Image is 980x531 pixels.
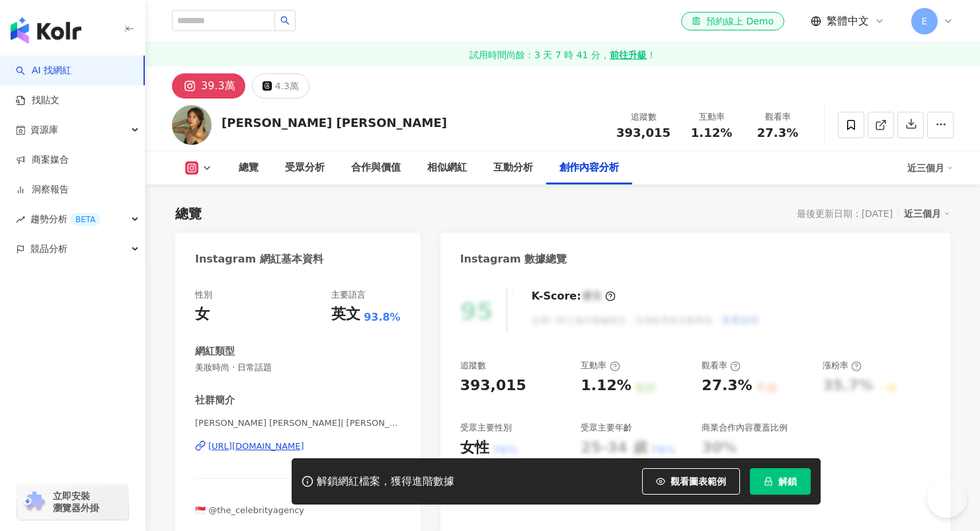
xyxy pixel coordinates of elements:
div: 受眾主要性別 [460,422,512,434]
div: BETA [70,213,101,226]
div: 創作內容分析 [559,160,619,176]
span: 93.8% [364,310,401,325]
div: 漲粉率 [823,360,862,372]
img: chrome extension [21,491,47,512]
div: 女性 [460,438,489,458]
span: 解鎖 [778,476,797,487]
span: search [280,16,290,25]
span: 競品分析 [30,234,67,264]
div: 性別 [195,289,212,301]
span: [PERSON_NAME] [PERSON_NAME]| [PERSON_NAME] [195,417,401,429]
div: 393,015 [460,376,526,396]
a: [URL][DOMAIN_NAME] [195,440,401,452]
span: E [922,14,928,28]
span: lock [764,477,773,486]
a: 試用時間尚餘：3 天 7 時 41 分，前往升級！ [145,43,980,67]
a: 洞察報告 [16,183,69,196]
a: 找貼文 [16,94,60,107]
button: 解鎖 [750,468,811,495]
div: 網紅類型 [195,345,235,358]
div: 互動率 [581,360,620,372]
div: 近三個月 [907,157,954,179]
span: 美妝時尚 · 日常話題 [195,362,401,374]
span: 27.3% [757,126,798,140]
div: 受眾主要年齡 [581,422,632,434]
strong: 前往升級 [610,48,647,61]
button: 39.3萬 [172,73,245,99]
a: searchAI 找網紅 [16,64,71,77]
div: 追蹤數 [616,110,671,124]
img: logo [11,17,81,44]
div: Instagram 數據總覽 [460,252,567,266]
div: [URL][DOMAIN_NAME] [208,440,304,452]
div: 總覽 [239,160,259,176]
div: 27.3% [702,376,752,396]
div: 互動分析 [493,160,533,176]
div: 相似網紅 [427,160,467,176]
img: KOL Avatar [172,105,212,145]
div: 近三個月 [904,205,950,222]
span: rise [16,215,25,224]
div: 追蹤數 [460,360,486,372]
div: 總覽 [175,204,202,223]
a: chrome extension立即安裝 瀏覽器外掛 [17,484,128,520]
div: 受眾分析 [285,160,325,176]
button: 觀看圖表範例 [642,468,740,495]
a: 商案媒合 [16,153,69,167]
div: 合作與價值 [351,160,401,176]
div: Instagram 網紅基本資料 [195,252,323,266]
div: 最後更新日期：[DATE] [797,208,893,219]
div: K-Score : [532,289,616,304]
button: 4.3萬 [252,73,309,99]
div: [PERSON_NAME] [PERSON_NAME] [222,114,447,131]
div: 解鎖網紅檔案，獲得進階數據 [317,475,454,489]
span: 趨勢分析 [30,204,101,234]
div: 觀看率 [753,110,803,124]
span: 資源庫 [30,115,58,145]
div: 預約線上 Demo [692,15,774,28]
span: 🇸🇬 @the_celebrityagency [195,505,304,515]
div: 觀看率 [702,360,741,372]
div: 互動率 [686,110,737,124]
span: 1.12% [691,126,732,140]
div: 1.12% [581,376,631,396]
span: 立即安裝 瀏覽器外掛 [53,490,99,514]
div: 39.3萬 [201,77,235,95]
div: 英文 [331,304,360,325]
span: 393,015 [616,126,671,140]
div: 4.3萬 [275,77,299,95]
div: 女 [195,304,210,325]
div: 主要語言 [331,289,366,301]
span: 繁體中文 [827,14,869,28]
div: 商業合作內容覆蓋比例 [702,422,788,434]
a: 預約線上 Demo [681,12,784,30]
span: 觀看圖表範例 [671,476,726,487]
div: 社群簡介 [195,393,235,407]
